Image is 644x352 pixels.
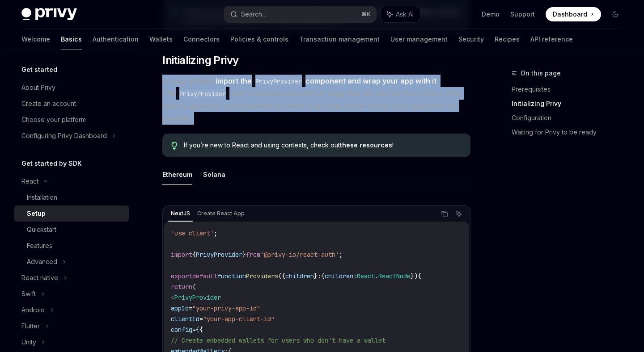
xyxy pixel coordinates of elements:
[242,251,246,259] span: }
[192,304,260,312] span: "your-privy-app-id"
[553,10,587,19] span: Dashboard
[214,229,217,237] span: ;
[21,176,38,187] div: React
[246,251,260,259] span: from
[512,82,630,96] a: Prerequisites
[162,75,470,125] span: In your project, . The must wrap component or page that will use the Privy React SDK, and it is g...
[546,7,601,21] a: Dashboard
[149,29,173,50] a: Wallets
[196,326,199,334] span: {
[171,229,214,237] span: 'use client'
[203,315,275,323] span: "your-app-client-id"
[171,272,192,280] span: export
[61,29,82,50] a: Basics
[325,272,353,280] span: children
[21,98,76,109] div: Create an account
[168,208,193,219] div: NextJS
[176,89,229,99] code: PrivyProvider
[171,251,192,259] span: import
[21,272,58,283] div: React native
[439,208,450,220] button: Copy the contents from the code block
[14,96,129,112] a: Create an account
[192,272,217,280] span: default
[189,304,192,312] span: =
[171,326,192,334] span: config
[203,164,225,185] button: Solana
[299,29,380,50] a: Transaction management
[608,7,623,21] button: Toggle dark mode
[252,76,305,86] code: PrivyProvider
[183,29,220,50] a: Connectors
[512,125,630,139] a: Waiting for Privy to be ready
[21,64,57,75] h5: Get started
[495,29,520,50] a: Recipes
[171,315,199,323] span: clientId
[216,76,436,85] strong: import the component and wrap your app with it
[14,205,129,222] a: Setup
[482,10,500,19] a: Demo
[217,272,246,280] span: function
[260,251,339,259] span: '@privy-io/react-auth'
[21,158,82,169] h5: Get started by SDK
[27,192,57,203] div: Installation
[246,272,278,280] span: Providers
[411,272,418,280] span: })
[21,289,36,299] div: Swift
[21,29,50,50] a: Welcome
[14,189,129,205] a: Installation
[162,53,238,67] span: Initializing Privy
[27,208,46,219] div: Setup
[458,29,484,50] a: Security
[285,272,314,280] span: children
[174,293,221,302] span: PrivyProvider
[192,326,196,334] span: =
[361,11,371,18] span: ⌘ K
[184,141,462,150] span: If you’re new to React and using contexts, check out !
[171,283,192,291] span: return
[512,96,630,111] a: Initializing Privy
[375,272,378,280] span: .
[396,10,414,19] span: Ask AI
[512,111,630,125] a: Configuration
[353,272,357,280] span: :
[199,326,203,334] span: {
[230,29,288,50] a: Policies & controls
[199,315,203,323] span: =
[521,68,561,79] span: On this page
[357,272,375,280] span: React
[278,272,285,280] span: ({
[390,29,448,50] a: User management
[21,337,36,348] div: Unity
[93,29,139,50] a: Authentication
[14,80,129,96] a: About Privy
[339,251,343,259] span: ;
[27,256,57,267] div: Advanced
[192,283,196,291] span: (
[21,130,107,141] div: Configuring Privy Dashboard
[27,224,56,235] div: Quickstart
[224,6,376,22] button: Search...⌘K
[14,112,129,128] a: Choose your platform
[21,114,86,125] div: Choose your platform
[453,208,465,220] button: Ask AI
[510,10,535,19] a: Support
[21,8,77,21] img: dark logo
[195,208,247,219] div: Create React App
[192,251,196,259] span: {
[381,6,420,22] button: Ask AI
[318,272,321,280] span: :
[530,29,573,50] a: API reference
[162,164,192,185] button: Ethereum
[14,238,129,254] a: Features
[378,272,411,280] span: ReactNode
[360,141,392,149] a: resources
[27,240,52,251] div: Features
[314,272,318,280] span: }
[241,9,266,20] div: Search...
[21,82,55,93] div: About Privy
[196,251,242,259] span: PrivyProvider
[171,336,386,344] span: // Create embedded wallets for users who don't have a wallet
[171,304,189,312] span: appId
[21,305,45,315] div: Android
[171,293,174,302] span: <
